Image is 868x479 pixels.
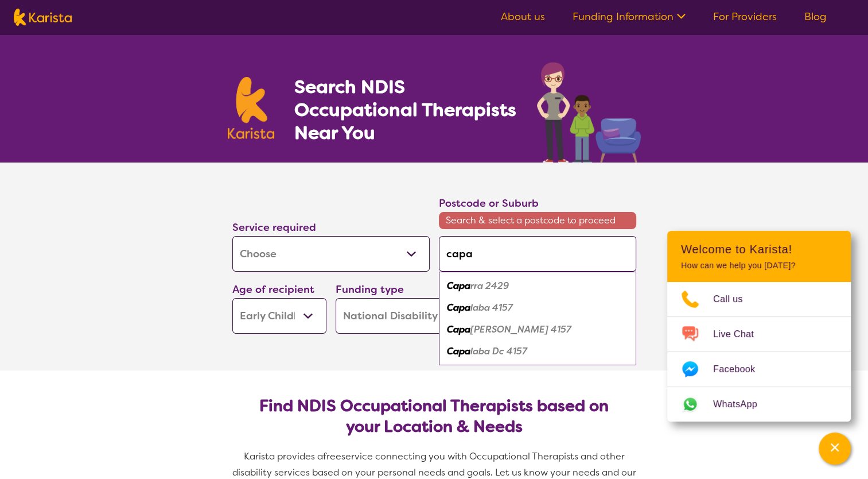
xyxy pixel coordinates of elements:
[242,396,627,437] h2: Find NDIS Occupational Therapists based on your Location & Needs
[228,77,275,139] img: Karista logo
[439,196,539,210] label: Postcode or Suburb
[713,291,757,308] span: Call us
[667,231,851,422] div: Channel Menu
[501,10,545,24] a: About us
[447,280,470,292] em: Capa
[294,75,517,144] h1: Search NDIS Occupational Therapists Near You
[804,10,827,24] a: Blog
[439,236,636,272] input: Type
[439,212,636,229] span: Search & select a postcode to proceed
[470,323,571,335] em: [PERSON_NAME] 4157
[336,283,404,296] label: Funding type
[244,450,323,462] span: Karista provides a
[470,345,527,357] em: laba Dc 4157
[14,9,72,26] img: Karista logo
[713,326,768,343] span: Live Chat
[447,345,470,357] em: Capa
[445,319,630,341] div: Capalaba Bc 4157
[681,242,837,256] h2: Welcome to Karista!
[573,10,686,24] a: Funding Information
[667,387,851,422] a: Web link opens in a new tab.
[470,302,513,314] em: laba 4157
[470,280,509,292] em: rra 2429
[445,297,630,319] div: Capalaba 4157
[232,221,316,234] label: Service required
[713,10,777,24] a: For Providers
[819,432,851,465] button: Channel Menu
[713,361,769,378] span: Facebook
[445,275,630,297] div: Caparra 2429
[681,261,837,271] p: How can we help you [DATE]?
[447,323,470,335] em: Capa
[232,283,314,296] label: Age of recipient
[667,282,851,422] ul: Choose channel
[447,302,470,314] em: Capa
[537,62,641,163] img: occupational-therapy
[713,396,771,413] span: WhatsApp
[445,341,630,362] div: Capalaba Dc 4157
[323,450,341,462] span: free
